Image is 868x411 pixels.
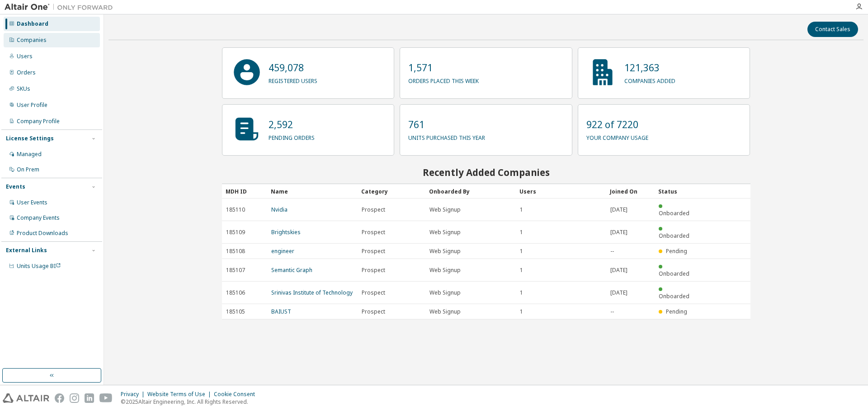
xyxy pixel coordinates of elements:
div: User Profile [17,102,47,109]
div: License Settings [6,135,54,142]
span: -- [610,248,614,255]
span: [DATE] [610,289,627,296]
div: Status [658,184,696,199]
span: 185107 [226,267,245,274]
span: -- [610,308,614,315]
span: 1 [520,308,523,315]
div: Onboarded By [429,184,512,199]
button: Contact Sales [807,22,858,37]
span: 185105 [226,308,245,315]
p: 761 [408,118,485,131]
span: 185108 [226,248,245,255]
div: Joined On [610,184,651,199]
div: Product Downloads [17,230,68,237]
span: 1 [520,229,523,236]
div: Dashboard [17,20,48,28]
p: registered users [269,74,317,85]
div: User Events [17,199,47,206]
h2: Recently Added Companies [222,166,750,178]
span: 1 [520,206,523,213]
span: Pending [666,247,687,255]
img: Altair One [5,3,118,12]
div: External Links [6,247,47,254]
p: companies added [624,74,675,85]
img: linkedin.svg [85,393,94,403]
span: 1 [520,248,523,255]
span: 185110 [226,206,245,213]
span: [DATE] [610,206,627,213]
p: 2,592 [269,118,315,131]
span: Web Signup [429,267,461,274]
a: BAIUST [271,308,291,315]
a: Nvidia [271,206,288,213]
p: 459,078 [269,61,317,74]
div: Company Profile [17,118,60,125]
div: Website Terms of Use [147,391,214,398]
span: Units Usage BI [17,262,61,270]
span: 1 [520,289,523,296]
span: Onboarded [659,270,689,277]
div: Privacy [121,391,147,398]
div: SKUs [17,85,30,92]
div: Users [519,184,603,199]
span: Prospect [362,206,385,213]
a: Semantic Graph [271,266,312,274]
span: Prospect [362,229,385,236]
span: Pending [666,308,687,315]
span: 1 [520,267,523,274]
span: Onboarded [659,209,689,217]
div: Name [271,184,354,199]
span: Prospect [362,308,385,315]
a: Brightskies [271,228,301,236]
p: 922 of 7220 [586,118,648,131]
img: facebook.svg [55,393,64,403]
div: MDH ID [226,184,264,199]
p: pending orders [269,131,315,142]
span: Web Signup [429,229,461,236]
span: Web Signup [429,308,461,315]
span: 185106 [226,289,245,296]
img: instagram.svg [70,393,79,403]
div: On Prem [17,166,39,173]
p: units purchased this year [408,131,485,142]
p: 1,571 [408,61,479,74]
span: [DATE] [610,229,627,236]
p: orders placed this week [408,74,479,85]
p: your company usage [586,131,648,142]
p: © 2025 Altair Engineering, Inc. All Rights Reserved. [121,398,260,406]
span: Prospect [362,289,385,296]
span: Onboarded [659,292,689,300]
div: Managed [17,151,42,158]
p: 121,363 [624,61,675,74]
span: Prospect [362,248,385,255]
img: altair_logo.svg [3,393,49,403]
div: Orders [17,69,36,76]
span: [DATE] [610,267,627,274]
span: Onboarded [659,232,689,240]
div: Companies [17,37,47,44]
span: Web Signup [429,248,461,255]
a: engineer [271,247,294,255]
span: Web Signup [429,206,461,213]
img: youtube.svg [99,393,113,403]
div: Events [6,183,25,190]
a: Srinivas Institute of Technology [271,289,353,296]
span: Prospect [362,267,385,274]
div: Company Events [17,214,60,222]
span: Web Signup [429,289,461,296]
div: Cookie Consent [214,391,260,398]
div: Users [17,53,33,60]
div: Category [361,184,422,199]
span: 185109 [226,229,245,236]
